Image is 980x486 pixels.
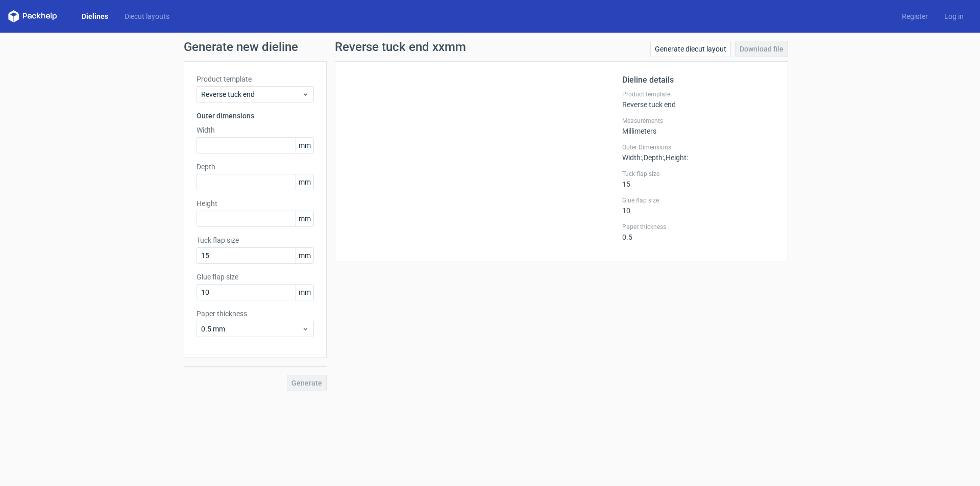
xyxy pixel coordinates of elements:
[197,74,314,84] label: Product template
[296,248,313,263] span: mm
[184,41,796,53] h1: Generate new dieline
[622,223,775,241] div: 0.5
[936,11,972,21] a: Log in
[296,211,313,226] span: mm
[622,117,775,125] label: Measurements
[664,154,688,162] span: , Height :
[296,174,313,190] span: mm
[622,90,775,98] label: Product template
[894,11,936,21] a: Register
[622,143,775,151] label: Outer Dimensions
[622,74,775,86] h2: Dieline details
[116,11,178,21] a: Diecut layouts
[622,154,642,162] span: Width :
[197,125,314,135] label: Width
[296,138,313,153] span: mm
[197,162,314,172] label: Depth
[622,90,775,109] div: Reverse tuck end
[335,41,466,53] h1: Reverse tuck end xxmm
[197,198,314,209] label: Height
[622,170,775,188] div: 15
[197,111,314,121] h3: Outer dimensions
[642,154,664,162] span: , Depth :
[622,223,775,231] label: Paper thickness
[622,196,775,215] div: 10
[622,117,775,135] div: Millimeters
[73,11,116,21] a: Dielines
[197,272,314,282] label: Glue flap size
[622,196,775,204] label: Glue flap size
[296,285,313,300] span: mm
[197,235,314,245] label: Tuck flap size
[197,309,314,319] label: Paper thickness
[201,89,302,99] span: Reverse tuck end
[622,170,775,178] label: Tuck flap size
[650,41,731,57] a: Generate diecut layout
[201,324,302,334] span: 0.5 mm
